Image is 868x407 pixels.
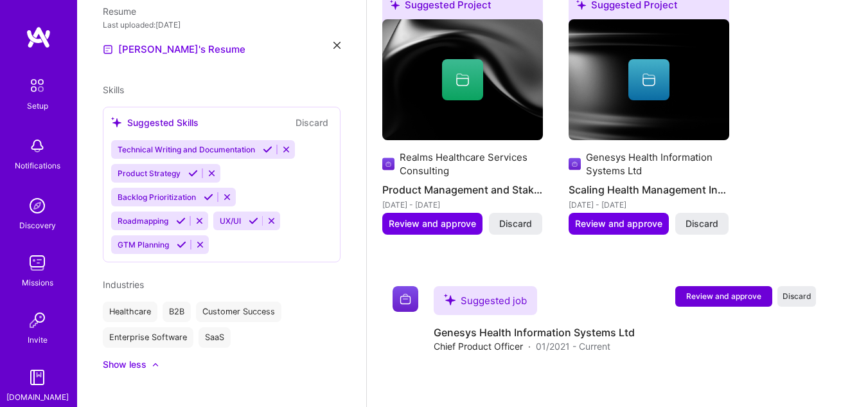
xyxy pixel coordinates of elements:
[686,291,761,302] span: Review and approve
[195,240,205,249] i: Reject
[103,42,245,57] a: [PERSON_NAME]'s Resume
[267,216,276,226] i: Reject
[24,307,50,333] img: Invite
[292,115,332,130] button: Discard
[24,365,50,390] img: guide book
[103,327,193,348] div: Enterprise Software
[569,213,669,235] button: Review and approve
[103,44,113,55] img: Resume
[103,279,144,290] span: Industries
[263,145,272,154] i: Accept
[675,286,772,307] button: Review and approve
[24,72,51,99] img: setup
[382,156,394,172] img: Company logo
[281,145,291,154] i: Reject
[199,327,231,348] div: SaaS
[528,339,531,353] span: ·
[575,217,662,230] span: Review and approve
[389,217,476,230] span: Review and approve
[103,6,136,17] span: Resume
[489,213,542,235] button: Discard
[6,390,69,404] div: [DOMAIN_NAME]
[103,84,124,95] span: Skills
[111,117,122,128] i: icon SuggestedTeams
[22,276,53,289] div: Missions
[569,156,581,172] img: Company logo
[24,133,50,159] img: bell
[686,217,718,230] span: Discard
[333,42,341,49] i: icon Close
[118,145,255,154] span: Technical Writing and Documentation
[569,198,729,212] div: [DATE] - [DATE]
[434,286,537,315] div: Suggested job
[111,116,199,129] div: Suggested Skills
[118,216,168,226] span: Roadmapping
[28,333,48,347] div: Invite
[675,213,729,235] button: Discard
[444,294,456,305] i: icon SuggestedTeams
[118,168,181,178] span: Product Strategy
[586,150,729,177] div: Genesys Health Information Systems Ltd
[400,150,543,177] div: Realms Healthcare Services Consulting
[569,181,729,198] h4: Scaling Health Management Information Systems
[103,358,146,371] div: Show less
[24,193,50,219] img: discovery
[188,168,198,178] i: Accept
[499,217,532,230] span: Discard
[118,240,169,249] span: GTM Planning
[783,291,811,302] span: Discard
[177,240,186,249] i: Accept
[19,219,56,232] div: Discovery
[24,250,50,276] img: teamwork
[434,339,523,353] span: Chief Product Officer
[382,181,543,198] h4: Product Management and Stakeholder Collaboration
[393,286,418,312] img: Company logo
[249,216,258,226] i: Accept
[222,192,232,202] i: Reject
[536,339,610,353] span: 01/2021 - Current
[777,286,816,307] button: Discard
[569,19,729,140] img: cover
[15,159,60,172] div: Notifications
[26,26,51,49] img: logo
[207,168,217,178] i: Reject
[118,192,196,202] span: Backlog Prioritization
[163,302,191,322] div: B2B
[204,192,213,202] i: Accept
[434,325,635,339] h4: Genesys Health Information Systems Ltd
[27,99,48,113] div: Setup
[220,216,241,226] span: UX/UI
[176,216,186,226] i: Accept
[382,198,543,212] div: [DATE] - [DATE]
[196,302,281,322] div: Customer Success
[382,19,543,140] img: cover
[103,18,341,32] div: Last uploaded: [DATE]
[195,216,204,226] i: Reject
[103,302,157,322] div: Healthcare
[382,213,483,235] button: Review and approve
